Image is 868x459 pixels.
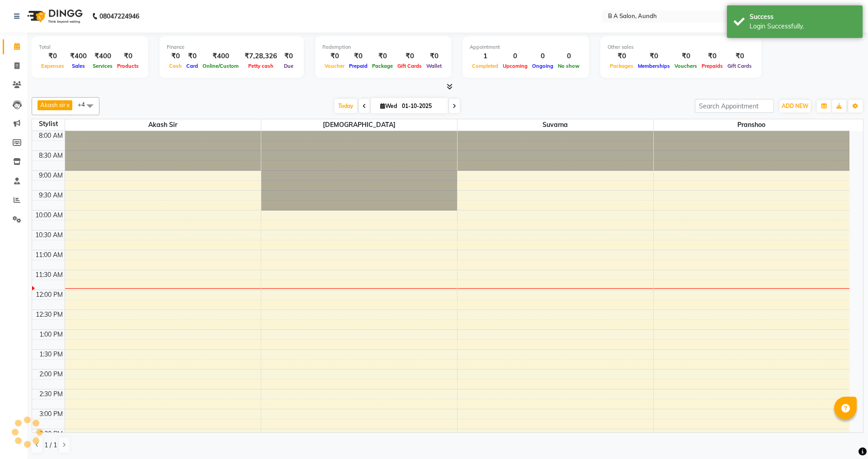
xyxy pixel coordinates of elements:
div: 3:00 PM [38,409,65,419]
span: ADD NEW [782,103,808,109]
div: 2:00 PM [38,370,65,379]
a: x [66,101,70,108]
span: Services [90,63,115,69]
div: ₹0 [322,51,347,61]
div: ₹0 [184,51,200,61]
div: 12:30 PM [34,310,65,319]
span: Gift Cards [395,63,424,69]
div: 10:30 AM [33,230,65,240]
span: Expenses [39,63,66,69]
span: Petty cash [246,63,276,69]
button: ADD NEW [779,100,811,112]
div: 9:00 AM [37,171,65,180]
span: Akash sir [65,119,261,131]
span: Gift Cards [725,63,754,69]
span: 1 / 1 [44,440,57,450]
div: 10:00 AM [33,211,65,220]
span: Products [115,63,141,69]
span: Due [282,63,296,69]
div: Stylist [32,119,65,129]
span: Ongoing [530,63,556,69]
div: 1 [470,51,500,61]
div: 3:30 PM [38,429,65,439]
div: 1:30 PM [38,350,65,359]
div: ₹0 [699,51,725,61]
span: Wed [378,103,399,109]
div: 0 [500,51,530,61]
div: ₹0 [281,51,297,61]
span: pranshoo [654,119,850,131]
span: Cash [167,63,184,69]
div: 1:00 PM [38,330,65,339]
div: ₹400 [66,51,90,61]
span: Prepaid [347,63,370,69]
div: 0 [556,51,582,61]
span: Suvarna [458,119,653,131]
div: ₹0 [395,51,424,61]
img: logo [23,4,85,29]
span: Voucher [322,63,347,69]
iframe: chat widget [830,423,859,450]
div: 0 [530,51,556,61]
span: Wallet [424,63,444,69]
input: 2025-10-01 [399,99,444,113]
div: Login Successfully. [750,22,856,31]
span: Online/Custom [200,63,241,69]
div: 9:30 AM [37,191,65,200]
div: ₹400 [90,51,115,61]
div: 11:00 AM [33,250,65,260]
span: Packages [608,63,636,69]
div: 2:30 PM [38,389,65,399]
div: 8:30 AM [37,151,65,160]
span: No show [556,63,582,69]
div: Redemption [322,43,444,51]
b: 08047224946 [99,4,139,29]
span: Sales [70,63,87,69]
div: Appointment [470,43,582,51]
input: Search Appointment [695,99,774,113]
div: Total [39,43,141,51]
div: 11:30 AM [33,270,65,280]
span: Upcoming [500,63,530,69]
div: ₹0 [347,51,370,61]
div: ₹7,28,326 [241,51,281,61]
span: Memberships [636,63,672,69]
span: Package [370,63,395,69]
div: ₹0 [636,51,672,61]
div: 8:00 AM [37,131,65,141]
div: Finance [167,43,297,51]
span: [DEMOGRAPHIC_DATA] [261,119,457,131]
div: ₹0 [115,51,141,61]
div: ₹400 [200,51,241,61]
div: ₹0 [39,51,66,61]
span: Card [184,63,200,69]
span: Prepaids [699,63,725,69]
span: Today [335,99,357,113]
div: ₹0 [424,51,444,61]
span: Vouchers [672,63,699,69]
div: ₹0 [608,51,636,61]
span: Akash sir [40,101,66,108]
div: ₹0 [672,51,699,61]
span: Completed [470,63,500,69]
div: 12:00 PM [34,290,65,300]
div: ₹0 [370,51,395,61]
div: ₹0 [725,51,754,61]
div: Other sales [608,43,754,51]
div: ₹0 [167,51,184,61]
div: Success [750,12,856,22]
span: +4 [78,101,92,108]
